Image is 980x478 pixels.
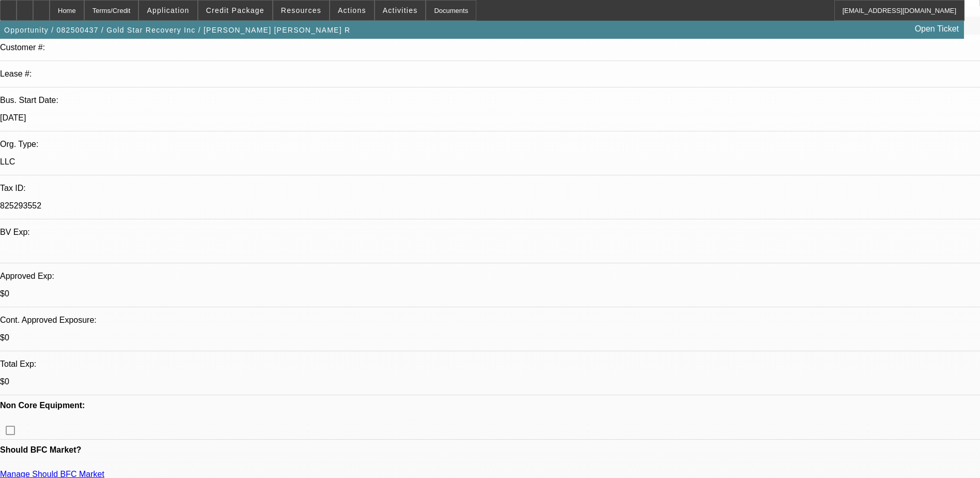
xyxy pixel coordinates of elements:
button: Activities [375,1,426,20]
span: Application [147,6,189,14]
button: Application [139,1,197,20]
span: Resources [281,6,321,14]
button: Actions [330,1,374,20]
button: Resources [273,1,329,20]
span: Activities [383,6,418,14]
span: Credit Package [206,6,265,14]
span: Actions [338,6,366,14]
span: Opportunity / 082500437 / Gold Star Recovery Inc / [PERSON_NAME] [PERSON_NAME] R [4,26,350,34]
button: Credit Package [198,1,272,20]
a: Open Ticket [911,20,963,38]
